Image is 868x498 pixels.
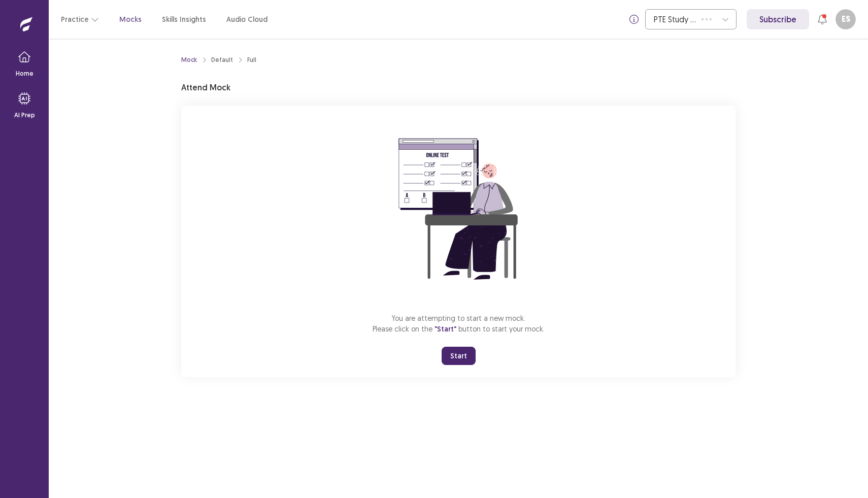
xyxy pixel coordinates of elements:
div: Full [247,55,256,64]
p: Attend Mock [181,81,230,93]
button: Practice [61,10,99,28]
nav: breadcrumb [181,55,256,64]
img: attend-mock [367,118,550,301]
button: Start [442,347,476,365]
a: Skills Insights [162,14,206,25]
div: PTE Study Centre [654,10,696,29]
a: Subscribe [747,9,809,29]
button: ES [836,9,856,29]
p: Home [16,69,34,78]
a: Mock [181,55,197,64]
a: Mocks [119,14,142,25]
div: Default [211,55,233,64]
a: Audio Cloud [226,14,268,25]
p: You are attempting to start a new mock. Please click on the button to start your mock. [373,313,545,335]
button: info [625,10,643,28]
span: "Start" [435,324,456,334]
p: AI Prep [14,111,35,120]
